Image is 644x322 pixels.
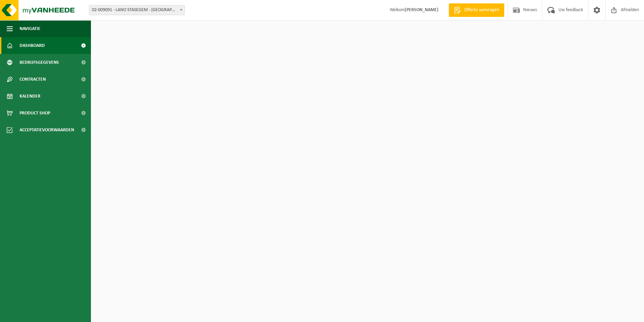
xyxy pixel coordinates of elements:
span: 02-009091 - LANO STASEGEM - HARELBEKE [89,5,185,15]
a: Offerte aanvragen [449,3,504,17]
span: Navigatie [20,20,40,37]
span: Bedrijfsgegevens [20,54,59,71]
span: 02-009091 - LANO STASEGEM - HARELBEKE [89,5,185,15]
span: Acceptatievoorwaarden [20,122,74,138]
span: Contracten [20,71,46,88]
span: Dashboard [20,37,45,54]
span: Offerte aanvragen [462,7,501,14]
strong: [PERSON_NAME] [405,7,439,12]
span: Product Shop [20,105,50,122]
span: Kalender [20,88,40,105]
